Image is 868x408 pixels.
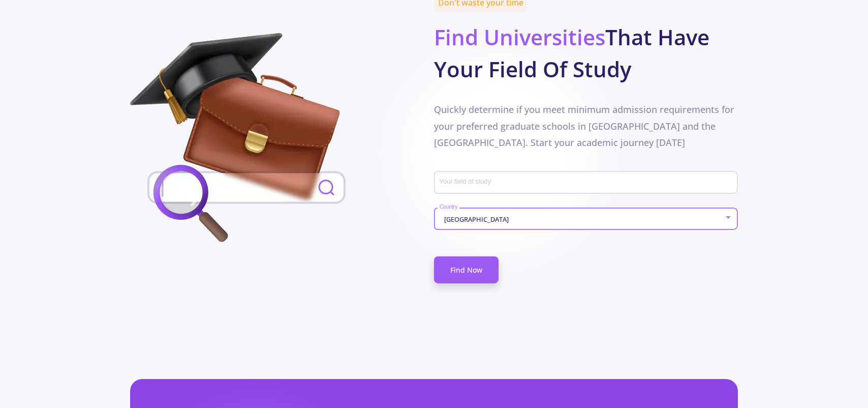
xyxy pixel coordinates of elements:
span: [GEOGRAPHIC_DATA] [442,215,509,224]
a: Find Now [434,256,499,283]
span: Quickly determine if you meet minimum admission requirements for your preferred graduate schools ... [434,103,734,149]
img: field [130,33,363,247]
b: That Have Your Field Of Study [434,22,709,83]
span: Find Universities [434,22,605,51]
